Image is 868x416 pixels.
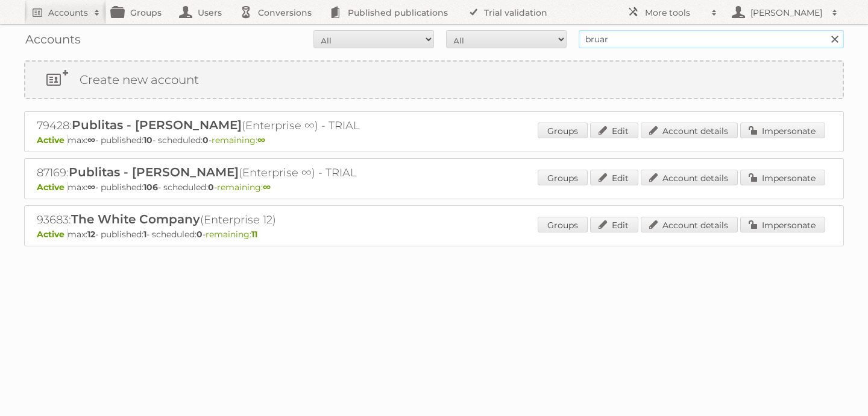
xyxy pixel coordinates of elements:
strong: ∞ [87,182,95,193]
a: Groups [538,123,588,138]
a: Account details [641,217,738,232]
h2: 93683: (Enterprise 12) [37,212,459,228]
p: max: - published: - scheduled: - [37,182,831,193]
strong: 10 [143,135,153,146]
h2: [PERSON_NAME] [747,7,826,19]
strong: 0 [197,229,203,240]
span: Active [37,229,68,240]
a: Groups [538,170,588,185]
a: Impersonate [740,170,825,185]
span: Publitas - [PERSON_NAME] [69,165,239,179]
a: Edit [590,170,638,185]
strong: ∞ [263,182,271,193]
span: remaining: [212,135,265,146]
strong: 0 [203,135,209,146]
h2: Accounts [48,7,88,19]
strong: 0 [208,182,214,193]
strong: 1 [143,229,146,240]
h2: 87169: (Enterprise ∞) - TRIAL [37,165,459,181]
strong: 11 [251,229,257,240]
h2: More tools [645,7,705,19]
a: Account details [641,123,738,138]
p: max: - published: - scheduled: - [37,229,831,240]
a: Impersonate [740,123,825,138]
span: remaining: [206,229,257,240]
span: Active [37,135,68,146]
a: Create new account [25,62,843,98]
strong: 12 [87,229,95,240]
span: The White Company [71,212,200,226]
strong: 106 [143,182,158,193]
a: Edit [590,217,638,232]
h2: 79428: (Enterprise ∞) - TRIAL [37,118,459,133]
p: max: - published: - scheduled: - [37,135,831,146]
span: remaining: [217,182,271,193]
span: Publitas - [PERSON_NAME] [72,118,242,132]
strong: ∞ [87,135,95,146]
strong: ∞ [257,135,265,146]
span: Active [37,182,68,193]
a: Groups [538,217,588,232]
a: Edit [590,123,638,138]
a: Impersonate [740,217,825,232]
a: Account details [641,170,738,185]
